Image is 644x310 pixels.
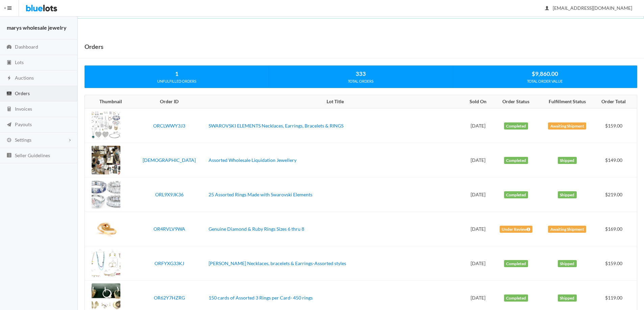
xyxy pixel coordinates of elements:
ion-icon: speedometer [6,44,13,51]
span: Settings [15,137,31,143]
span: Auctions [15,75,34,81]
a: [DEMOGRAPHIC_DATA] [143,157,196,163]
td: [DATE] [464,212,492,246]
label: Shipped [558,294,577,302]
td: $219.00 [595,177,637,212]
a: 150 cards of Assorted 3 Rings per Card- 450 rings [209,295,313,301]
div: UNFULFILLED ORDERS [85,78,268,84]
td: $149.00 [595,143,637,177]
label: Shipped [558,157,577,164]
label: Completed [504,260,528,267]
td: $169.00 [595,212,637,246]
span: Seller Guidelines [15,152,50,158]
a: OR62Y7HZRG [154,295,185,301]
td: [DATE] [464,177,492,212]
a: OR4RVLV9WA [153,226,185,232]
th: Order Total [595,95,637,109]
h1: Orders [85,41,103,52]
ion-icon: cog [6,137,13,144]
th: Thumbnail [85,95,133,109]
ion-icon: paper plane [6,122,13,128]
a: Genuine Diamond & Ruby Rings Sizes 6 thru 8 [209,226,304,232]
label: Shipped [558,191,577,199]
label: Completed [504,294,528,302]
label: Under Review [500,226,532,233]
th: Sold On [464,95,492,109]
td: [DATE] [464,143,492,177]
span: [EMAIL_ADDRESS][DOMAIN_NAME] [545,5,632,11]
strong: 1 [175,70,178,77]
td: $159.00 [595,108,637,143]
span: Orders [15,90,30,96]
span: Dashboard [15,44,38,50]
strong: $9,860.00 [532,70,558,77]
th: Lot Title [206,95,464,109]
th: Order ID [133,95,206,109]
td: [DATE] [464,246,492,281]
label: Awaiting Shipment [548,122,586,130]
div: TOTAL ORDER VALUE [453,78,637,84]
ion-icon: person [544,5,550,12]
a: ORL9X9JK36 [155,192,184,197]
a: ORCLWWY3J3 [153,123,185,129]
a: [PERSON_NAME] Necklaces, bracelets & Earrings-Assorted styles [209,260,346,266]
a: 25 Assorted Rings Made with Swarovski Elements [209,192,312,197]
td: $159.00 [595,246,637,281]
a: ORFYXG33KJ [154,260,184,266]
label: Awaiting Shipment [548,226,586,233]
ion-icon: flash [6,75,13,82]
ion-icon: calculator [6,106,13,113]
a: Assorted Wholesale Liquidation Jewellery [209,157,296,163]
span: Invoices [15,106,32,112]
a: SWAROVSKI ELEMENTS Necklaces, Earrings, Bracelets & RINGS [209,123,343,129]
strong: marys wholesale jewelry [7,24,67,31]
label: Completed [504,191,528,199]
ion-icon: clipboard [6,60,13,66]
div: TOTAL ORDERS [269,78,452,84]
label: Completed [504,157,528,164]
strong: 333 [356,70,366,77]
span: Lots [15,59,24,65]
th: Order Status [492,95,540,109]
ion-icon: list box [6,152,13,159]
label: Shipped [558,260,577,267]
label: Completed [504,122,528,130]
td: [DATE] [464,108,492,143]
ion-icon: cash [6,91,13,97]
th: Fulfillment Status [540,95,595,109]
span: Payouts [15,121,32,127]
